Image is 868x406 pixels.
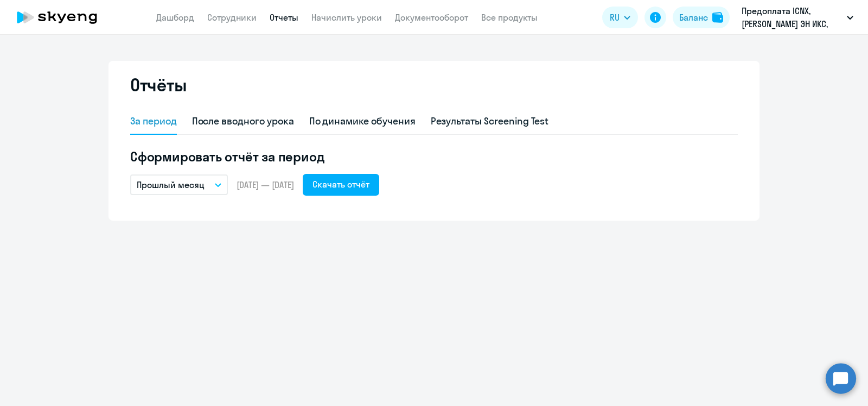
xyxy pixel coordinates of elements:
[312,178,369,191] div: Скачать отчёт
[736,4,859,30] button: Предоплата ICNX, [PERSON_NAME] ЭН ИКС, ООО
[303,174,379,196] button: Скачать отчёт
[311,12,382,23] a: Начислить уроки
[137,178,205,191] p: Прошлый месяц
[602,7,638,28] button: RU
[130,74,187,96] h2: Отчёты
[742,4,843,30] p: Предоплата ICNX, [PERSON_NAME] ЭН ИКС, ООО
[673,7,730,28] button: Балансbalance
[130,148,738,165] h5: Сформировать отчёт за период
[192,114,294,128] div: После вводного урока
[679,11,708,24] div: Баланс
[270,12,298,23] a: Отчеты
[156,12,194,23] a: Дашборд
[207,12,257,23] a: Сотрудники
[431,114,549,128] div: Результаты Screening Test
[395,12,468,23] a: Документооборот
[237,179,294,191] span: [DATE] — [DATE]
[481,12,538,23] a: Все продукты
[309,114,416,128] div: По динамике обучения
[130,174,228,195] button: Прошлый месяц
[610,11,620,24] span: RU
[712,12,723,23] img: balance
[130,114,177,128] div: За период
